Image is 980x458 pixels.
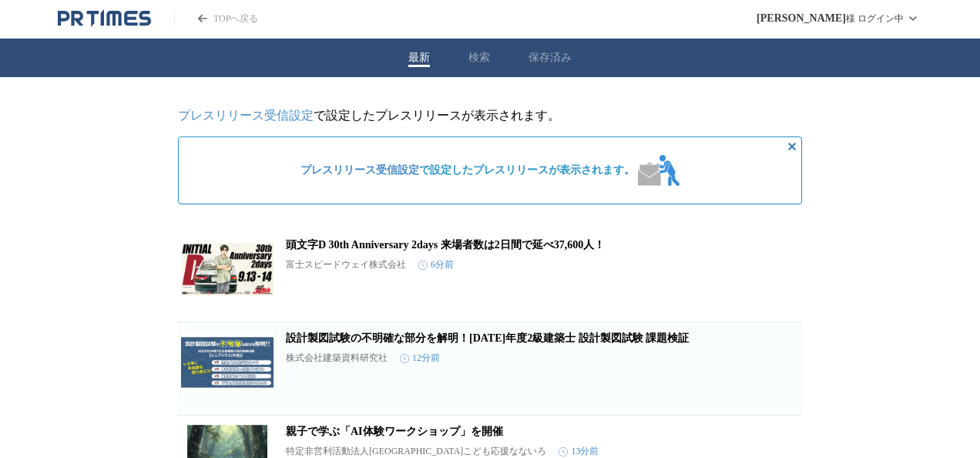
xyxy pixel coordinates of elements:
[286,258,406,271] p: 富士スピードウェイ株式会社
[559,445,599,458] time: 13分前
[300,164,419,176] a: プレスリリース受信設定
[300,163,635,177] span: で設定したプレスリリースが表示されます。
[178,109,314,122] a: プレスリリース受信設定
[181,332,274,393] img: 設計製図試験の不明確な部分を解明！2025年度2級建築士 設計製図試験 課題検証
[400,352,440,365] time: 12分前
[286,332,689,344] a: 設計製図試験の不明確な部分を解明！[DATE]年度2級建築士 設計製図試験 課題検証
[286,352,388,365] p: 株式会社建築資料研究社
[529,51,572,65] button: 保存済み
[468,51,490,65] button: 検索
[286,445,546,458] p: 特定非営利活動法人[GEOGRAPHIC_DATA]こども応援なないろ
[58,9,151,28] a: PR TIMESのトップページはこちら
[178,108,802,124] p: で設定したプレスリリースが表示されます。
[408,51,430,65] button: 最新
[783,137,801,156] button: 非表示にする
[174,12,258,25] a: PR TIMESのトップページはこちら
[181,238,274,300] img: 頭文字D 30th Anniversary 2days 来場者数は2日間で延べ37,600人！
[286,239,605,251] a: 頭文字D 30th Anniversary 2days 来場者数は2日間で延べ37,600人！
[757,12,846,25] span: [PERSON_NAME]
[418,258,454,271] time: 6分前
[286,426,503,437] a: 親子で学ぶ「AI体験ワークショップ」を開催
